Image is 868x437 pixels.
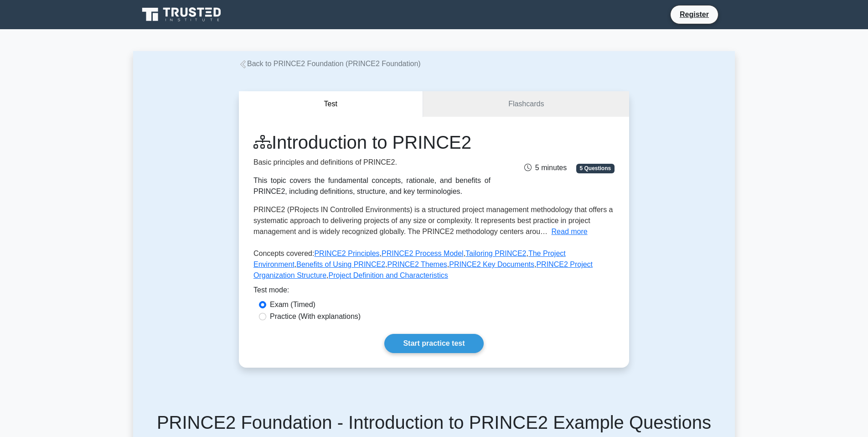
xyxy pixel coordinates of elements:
[465,250,526,257] a: Tailoring PRINCE2
[552,226,588,237] button: Read more
[423,91,629,117] a: Flashcards
[449,260,534,268] a: PRINCE2 Key Documents
[329,271,448,279] a: Project Definition and Characteristics
[270,299,315,310] label: Exam (Timed)
[314,250,379,257] a: PRINCE2 Principles
[239,91,423,117] button: Test
[384,334,483,353] a: Start practice test
[576,164,615,173] span: 5 Questions
[382,250,464,257] a: PRINCE2 Process Model
[253,175,491,197] div: This topic covers the fundamental concepts, rationale, and benefits of PRINCE2, including definit...
[253,206,613,235] span: PRINCE2 (PRojects IN Controlled Environments) is a structured project management methodology that...
[239,60,421,68] a: Back to PRINCE2 Foundation (PRINCE2 Foundation)
[144,411,724,433] h5: PRINCE2 Foundation - Introduction to PRINCE2 Example Questions
[253,285,615,299] div: Test mode:
[253,131,491,153] h1: Introduction to PRINCE2
[296,260,385,268] a: Benefits of Using PRINCE2
[674,9,714,20] a: Register
[524,164,567,172] span: 5 minutes
[253,157,491,168] p: Basic principles and definitions of PRINCE2.
[270,311,361,322] label: Practice (With explanations)
[387,260,447,268] a: PRINCE2 Themes
[253,248,615,285] p: Concepts covered: , , , , , , , ,
[253,250,566,268] a: The Project Environment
